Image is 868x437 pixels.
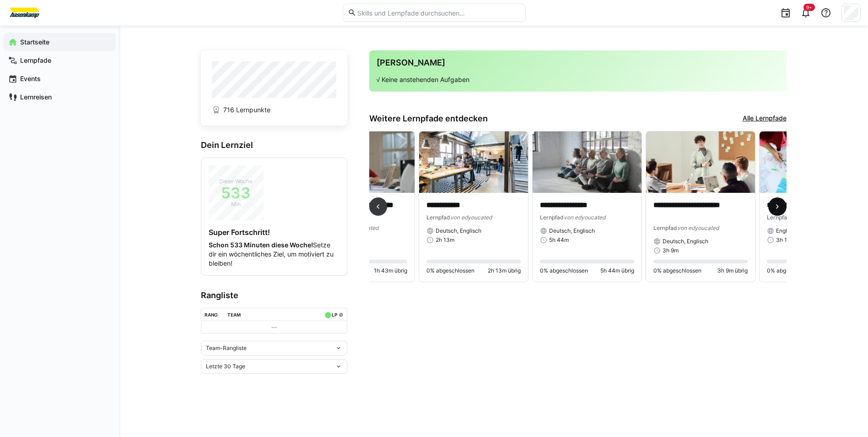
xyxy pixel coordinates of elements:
span: 2h 13m übrig [488,267,521,274]
span: Deutsch, Englisch [549,227,595,235]
span: Englisch [776,227,798,235]
span: 5h 44m [549,236,569,244]
h4: Super Fortschritt! [209,228,340,237]
input: Skills und Lernpfade durchsuchen… [356,9,520,17]
h3: [PERSON_NAME] [377,58,779,68]
span: Lernpfad [653,224,677,231]
span: Lernpfad [426,214,450,221]
span: von edyoucated [337,224,378,231]
p: Setze dir ein wöchentliches Ziel, um motiviert zu bleiben! [209,240,340,268]
span: 0% abgeschlossen [540,267,588,274]
span: 0% abgeschlossen [426,267,474,274]
h3: Dein Lernziel [201,140,347,150]
span: von edyoucated [564,214,605,221]
span: Team-Rangliste [206,344,247,352]
span: 3h 9m übrig [717,267,748,274]
p: √ Keine anstehenden Aufgaben [377,75,779,84]
span: 3h 9m [663,247,679,254]
span: Deutsch, Englisch [436,227,481,235]
div: Rang [205,312,218,317]
span: von edyoucated [450,214,492,221]
span: 0% abgeschlossen [653,267,701,274]
h3: Rangliste [201,290,347,300]
span: 716 Lernpunkte [223,105,270,115]
img: image [533,131,642,193]
img: image [646,131,755,193]
span: Letzte 30 Tage [206,363,245,370]
span: Lernpfad [540,214,564,221]
span: 5h 44m übrig [600,267,634,274]
span: 1h 43m übrig [374,267,407,274]
img: image [419,131,528,193]
div: Team [227,312,241,317]
span: Deutsch, Englisch [663,238,708,245]
h3: Weitere Lernpfade entdecken [369,114,488,124]
a: ø [339,310,343,318]
span: 0% abgeschlossen [767,267,815,274]
strong: Schon 533 Minuten diese Woche! [209,241,313,249]
span: 3h 10m [776,236,795,244]
div: LP [332,312,337,317]
span: Lernpfad [767,214,791,221]
span: 2h 13m [436,236,454,244]
span: von edyoucated [677,224,719,231]
span: 9+ [806,5,812,10]
a: Alle Lernpfade [743,114,787,124]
